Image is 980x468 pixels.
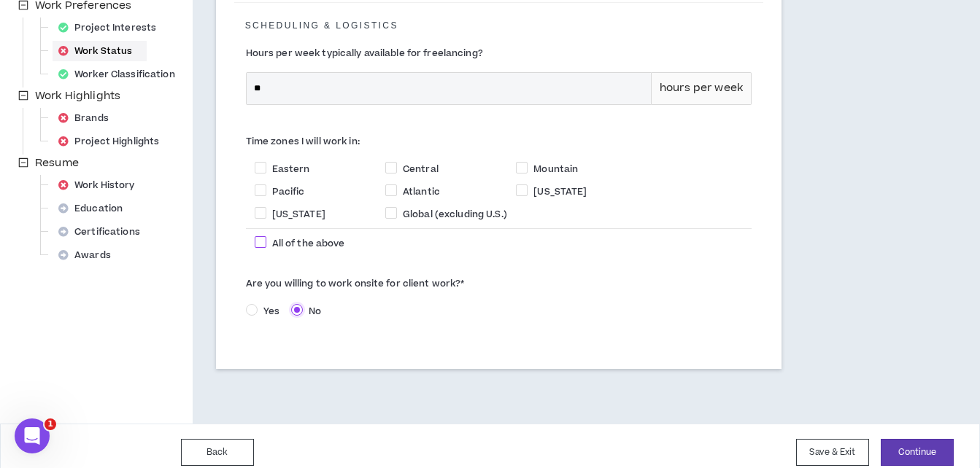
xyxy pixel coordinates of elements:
iframe: Intercom live chat [15,418,50,453]
div: Brands [53,108,123,128]
div: Work Status [53,41,147,61]
span: Global (excluding U.S.) [403,208,507,221]
span: Yes [258,305,285,318]
div: Awards [53,245,126,265]
span: All of the above [272,237,345,250]
div: hours per week [652,72,752,105]
span: Resume [32,155,82,172]
button: Save & Exit [796,439,869,466]
span: Work Highlights [32,87,123,105]
span: Mountain [533,163,578,176]
div: Certifications [53,222,155,242]
button: Continue [881,439,954,466]
div: Education [53,198,137,219]
span: [US_STATE] [272,208,325,221]
h5: Scheduling & Logistics [234,20,763,31]
div: Project Interests [53,17,171,38]
span: Central [403,163,439,176]
button: Back [181,439,254,466]
span: 1 [45,418,56,430]
label: Are you willing to work onsite for client work? [246,272,752,295]
span: Eastern [272,163,310,176]
span: Atlantic [403,185,440,198]
div: Work History [53,175,150,195]
span: [US_STATE] [533,185,587,198]
span: Pacific [272,185,305,198]
span: minus-square [18,90,28,101]
span: Work Highlights [35,88,120,104]
label: Hours per week typically available for freelancing? [246,42,752,65]
label: Time zones I will work in: [246,130,752,153]
div: Project Highlights [53,131,174,152]
span: Resume [35,155,79,171]
span: No [303,305,327,318]
div: Worker Classification [53,64,190,85]
span: minus-square [18,157,28,168]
